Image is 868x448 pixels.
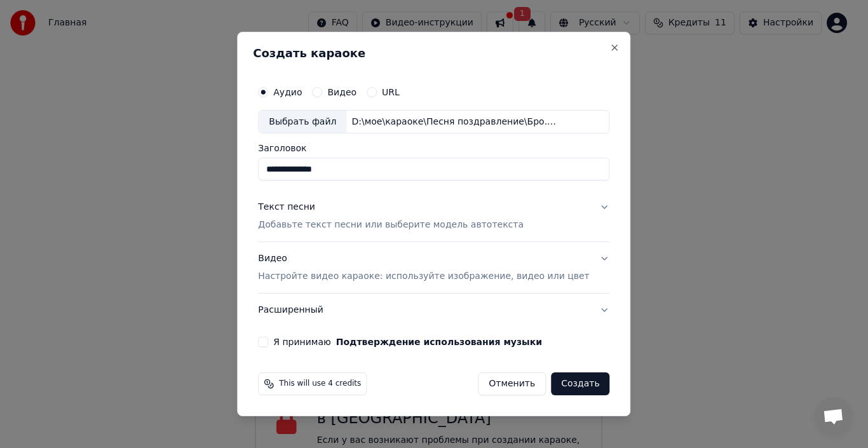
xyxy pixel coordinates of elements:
[258,253,589,283] div: Видео
[382,88,400,97] label: URL
[273,88,302,97] label: Аудио
[259,111,346,133] div: Выбрать файл
[258,219,524,232] p: Добавьте текст песни или выберите модель автотекста
[253,48,614,59] h2: Создать караоке
[258,243,609,294] button: ВидеоНастройте видео караоке: используйте изображение, видео или цвет
[279,379,361,389] span: This will use 4 credits
[327,88,356,97] label: Видео
[551,372,609,395] button: Создать
[336,337,542,346] button: Я принимаю
[258,191,609,242] button: Текст песниДобавьте текст песни или выберите модель автотекста
[258,294,609,327] button: Расширенный
[346,116,562,128] div: D:\мое\караоке\Песня поздравление\Бро.Хит_Юбилей Эдуарда_1 [DATE].mp3
[273,337,542,346] label: Я принимаю
[258,144,609,153] label: Заголовок
[478,372,546,395] button: Отменить
[258,201,315,214] div: Текст песни
[258,270,589,283] p: Настройте видео караоке: используйте изображение, видео или цвет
